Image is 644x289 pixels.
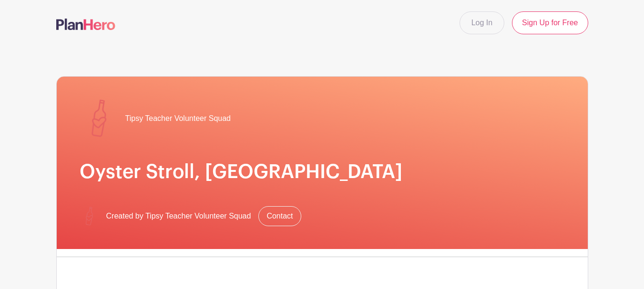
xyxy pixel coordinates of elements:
a: Log In [460,11,504,34]
span: Created by Tipsy Teacher Volunteer Squad [106,210,251,222]
a: Sign Up for Free [512,11,588,34]
img: logo-507f7623f17ff9eddc593b1ce0a138ce2505c220e1c5a4e2b4648c50719b7d32.svg [56,19,115,30]
img: square%20logo.png [80,207,99,226]
span: Tipsy Teacher Volunteer Squad [125,113,231,124]
h1: Oyster Stroll, [GEOGRAPHIC_DATA] [80,160,565,183]
a: Contact [258,206,301,226]
img: square%20logo.png [80,100,118,138]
